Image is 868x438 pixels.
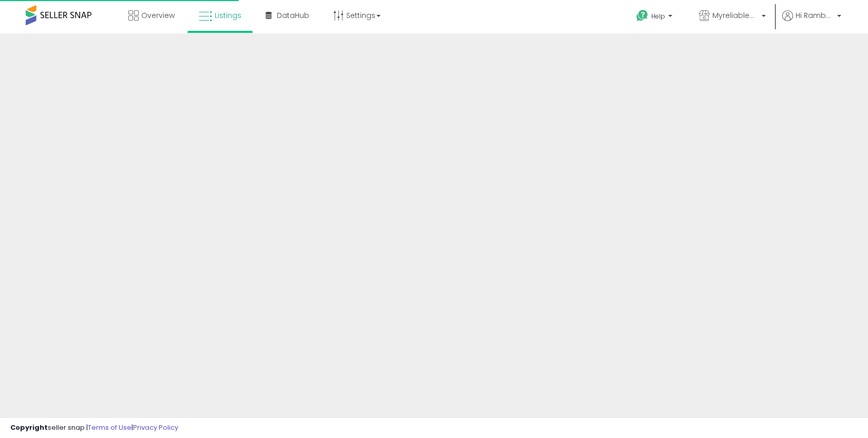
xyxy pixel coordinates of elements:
span: Listings [215,10,241,21]
a: Privacy Policy [133,423,178,432]
strong: Copyright [10,423,48,432]
span: DataHub [277,10,309,21]
a: Hi Rambabu [782,10,841,33]
a: Help [628,2,683,33]
span: Hi Rambabu [796,10,834,21]
i: Get Help [636,9,649,22]
div: seller snap | | [10,423,178,433]
span: Myreliablemart [712,10,759,21]
span: Help [651,12,665,21]
a: Terms of Use [88,423,131,432]
span: Overview [141,10,175,21]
